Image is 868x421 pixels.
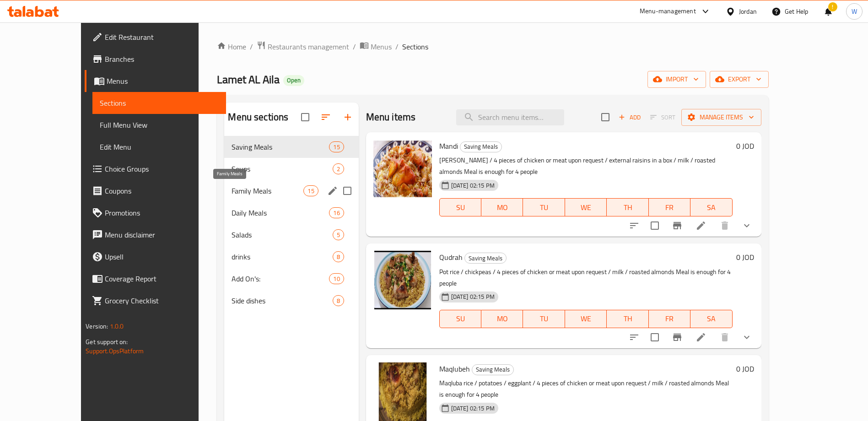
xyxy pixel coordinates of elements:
[460,141,501,152] span: Saving Meals
[333,163,344,174] div: items
[85,48,226,70] a: Branches
[689,112,754,123] span: Manage items
[666,326,688,348] button: Branch-specific-item
[224,202,358,224] div: Daily Meals16
[232,251,332,262] div: drinks
[647,71,706,88] button: import
[224,180,358,202] div: Family Meals15edit
[610,201,645,214] span: TH
[360,41,392,53] a: Menus
[565,310,607,328] button: WE
[105,229,219,240] span: Menu disclaimer
[268,41,349,52] span: Restaurants management
[85,180,226,202] a: Coupons
[395,41,399,52] li: /
[232,229,332,240] span: Salads
[105,251,219,262] span: Upsell
[329,275,343,283] span: 10
[304,187,318,195] span: 15
[527,201,561,214] span: TU
[92,114,226,136] a: Full Menu View
[217,69,280,90] span: Lamet AL Aila
[333,251,344,262] div: items
[465,253,506,264] span: Saving Meals
[315,106,337,128] span: Sort sections
[85,70,226,92] a: Menus
[107,76,219,86] span: Menus
[92,136,226,158] a: Edit Menu
[645,328,664,347] span: Select to update
[217,41,246,52] a: Home
[694,312,728,325] span: SA
[333,165,344,173] span: 2
[105,32,219,43] span: Edit Restaurant
[617,112,642,123] span: Add
[100,119,219,130] span: Full Menu View
[224,268,358,290] div: Add On's:10
[105,273,219,284] span: Coverage Report
[710,71,769,88] button: export
[456,109,564,125] input: search
[472,364,513,375] span: Saving Meals
[337,106,359,128] button: Add section
[655,74,699,85] span: import
[666,215,688,237] button: Branch-specific-item
[447,181,498,190] span: [DATE] 02:15 PM
[694,201,728,214] span: SA
[464,253,507,264] div: Saving Meals
[460,141,502,152] div: Saving Meals
[283,76,304,84] span: Open
[333,231,344,239] span: 5
[224,132,358,315] nav: Menu sections
[283,75,304,86] div: Open
[92,92,226,114] a: Sections
[296,108,315,127] span: Select all sections
[85,268,226,290] a: Coverage Report
[736,251,754,264] h6: 0 JOD
[373,251,432,309] img: Qudrah
[333,253,344,261] span: 8
[439,378,733,400] p: Maqluba rice / potatoes / eggplant / 4 pieces of chicken or meat upon request / milk / roasted al...
[443,201,478,214] span: SU
[615,110,644,124] button: Add
[623,326,645,348] button: sort-choices
[472,364,514,375] div: Saving Meals
[443,312,478,325] span: SU
[250,41,253,52] li: /
[366,110,416,124] h2: Menu items
[852,6,857,16] span: W
[736,362,754,375] h6: 0 JOD
[736,326,758,348] button: show more
[232,207,329,218] div: Daily Meals
[224,136,358,158] div: Saving Meals15
[373,362,432,421] img: Maqlubeh
[717,74,761,85] span: export
[353,41,356,52] li: /
[690,310,732,328] button: SA
[232,273,329,284] span: Add On's:
[232,295,332,306] span: Side dishes
[523,310,565,328] button: TU
[569,201,603,214] span: WE
[649,198,690,216] button: FR
[86,320,108,332] span: Version:
[644,110,681,124] span: Select section first
[596,108,615,127] span: Select section
[85,224,226,246] a: Menu disclaimer
[232,163,332,174] span: Soups
[607,310,648,328] button: TH
[303,185,318,196] div: items
[224,224,358,246] div: Salads5
[105,54,219,65] span: Branches
[607,198,648,216] button: TH
[85,26,226,48] a: Edit Restaurant
[615,110,644,124] span: Add item
[232,141,329,152] span: Saving Meals
[85,202,226,224] a: Promotions
[640,6,696,17] div: Menu-management
[439,139,458,153] span: Mandi
[695,332,706,343] a: Edit menu item
[333,229,344,240] div: items
[681,109,761,126] button: Manage items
